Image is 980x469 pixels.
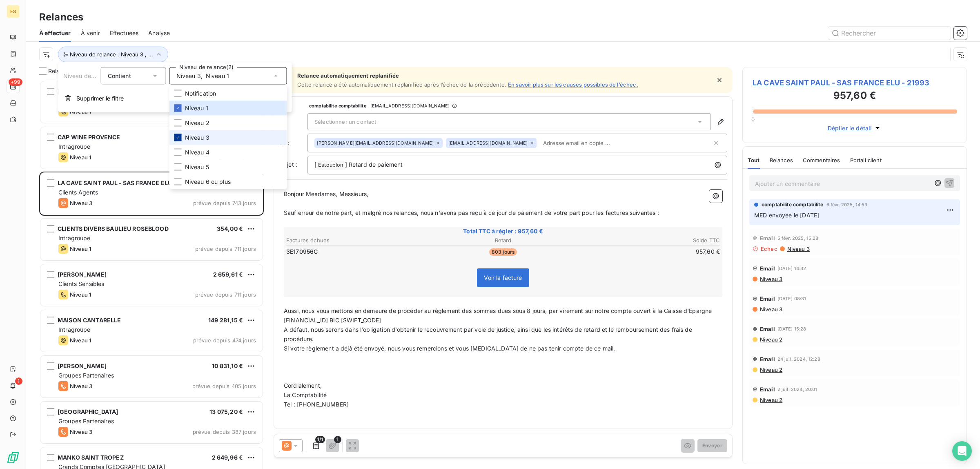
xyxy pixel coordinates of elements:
span: Sauf erreur de notre part, et malgré nos relances, nous n'avons pas reçu à ce jour de paiement de... [284,209,659,216]
span: Portail client [850,157,882,163]
button: Envoyer [697,439,727,452]
h3: Relances [39,10,83,25]
label: Cc : [279,139,307,147]
span: prévue depuis 711 jours [195,246,256,252]
span: Cette relance a été automatiquement replanifiée après l’échec de la précédente. [297,81,506,88]
span: Niveau 3 [185,134,209,142]
span: Si votre règlement a déjà été envoyé, nous vous remercions et vous [MEDICAL_DATA] de ne pas tenir... [284,345,615,352]
span: Analyse [148,29,170,37]
span: Niveau de relance : Niveau 3 , ... [70,51,153,58]
span: Aussi, nous vous mettons en demeure de procéder au règlement des sommes dues sous 8 jours, par vi... [284,307,714,324]
span: [PERSON_NAME] [58,362,107,369]
span: - [EMAIL_ADDRESS][DOMAIN_NAME] [368,103,450,108]
span: [DATE] 14:32 [777,266,806,271]
span: Intragroupe [58,143,91,150]
span: prévue depuis 387 jours [193,429,256,435]
span: 1 [15,377,22,385]
span: Niveau 1 [70,291,91,298]
span: 0 [751,116,755,123]
span: Tel : [PHONE_NUMBER] [284,401,349,408]
span: 10 831,10 € [212,362,243,369]
span: Niveau 3 [176,72,201,80]
span: Niveau 1 [70,246,91,252]
span: [GEOGRAPHIC_DATA] [58,408,118,415]
span: 24 juil. 2024, 12:28 [777,357,820,362]
span: Niveau 1 [185,104,208,112]
span: Voir la facture [484,274,522,281]
span: 2 659,61 € [213,271,243,278]
span: 3E170956C [286,248,318,256]
span: Groupes Partenaires [58,418,114,424]
span: 2 juil. 2024, 20:01 [777,387,817,392]
span: [ [314,161,316,168]
span: Niveau 1 [70,337,91,344]
span: Niveau 1 [206,72,229,80]
span: Email [760,386,775,393]
span: Niveau 3 [70,200,92,206]
span: prévue depuis 711 jours [195,291,256,298]
span: Niveau 2 [759,397,782,403]
span: La Comptabilité [284,391,327,398]
span: [PERSON_NAME] [58,271,107,278]
a: En savoir plus sur les causes possibles de l’échec. [508,81,638,88]
span: CLIENTS DIVERS BAULIEU ROSEBLOOD [58,225,169,232]
span: ] Retard de paiement [345,161,403,168]
span: 2 649,96 € [212,454,243,461]
span: CAP WINE PROVENCE [58,134,120,141]
span: MANKO SAINT TROPEZ [58,454,124,461]
button: Niveau de relance : Niveau 3 , ... [58,47,168,62]
div: Open Intercom Messenger [952,441,972,461]
span: prévue depuis 474 jours [193,337,256,344]
span: [EMAIL_ADDRESS][DOMAIN_NAME] [448,141,528,145]
span: Niveau 3 [70,429,92,435]
span: Niveau 2 [759,336,782,343]
span: Sélectionner un contact [314,118,376,125]
span: LA CAVE SAINT PAUL - SAS FRANCE ELU - 21993 [753,77,957,88]
th: Solde TTC [576,236,720,245]
span: Niveau 2 [759,366,782,373]
span: Niveau 2 [185,119,209,127]
span: Clients Sensibles [58,280,105,287]
span: Effectuées [110,29,139,37]
span: Email [760,235,775,241]
span: 354,00 € [217,225,243,232]
span: Email [760,295,775,302]
span: De : [279,102,307,110]
span: Niveau 3 [759,306,782,313]
span: Estoublon [317,161,344,170]
span: Niveau 3 [786,246,810,252]
span: MED envoyée le [DATE] [754,212,819,219]
span: Email [760,265,775,272]
span: Echec [761,246,777,252]
span: Relances [770,157,793,163]
span: prévue depuis 405 jours [192,383,256,389]
span: prévue depuis 743 jours [193,200,256,206]
div: ES [7,5,20,18]
span: [PERSON_NAME] [58,88,107,95]
span: Objet : [279,161,297,168]
div: grid [39,80,264,469]
span: Intragroupe [58,234,91,241]
span: 149 281,15 € [208,317,243,324]
span: +99 [9,78,22,86]
span: , [201,72,203,80]
span: 1/1 [315,436,325,443]
span: Groupes Partenaires [58,372,114,379]
span: 13 075,20 € [209,408,243,415]
span: Niveau 6 ou plus [185,178,231,186]
span: À effectuer [39,29,71,37]
span: À venir [81,29,100,37]
span: Niveau 3 [759,276,782,282]
img: Logo LeanPay [7,451,20,464]
span: Contient [108,72,131,79]
button: Supprimer le filtre [58,89,292,107]
span: Cordialement, [284,382,322,389]
span: Relances [48,67,73,75]
label: À : [279,118,307,126]
span: 1 [334,436,341,443]
span: Commentaires [803,157,840,163]
span: Déplier le détail [828,124,872,132]
span: LA CAVE SAINT PAUL - SAS FRANCE ELU [58,179,172,186]
span: Email [760,356,775,362]
span: [DATE] 15:28 [777,326,806,331]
